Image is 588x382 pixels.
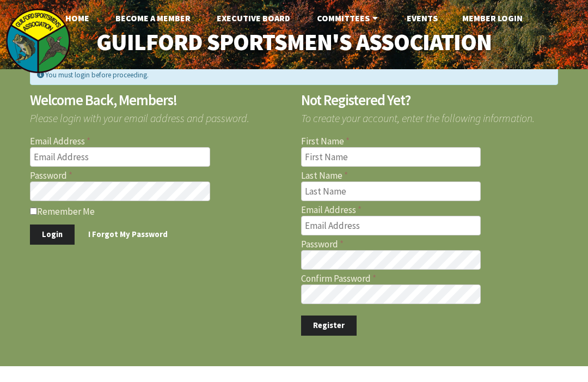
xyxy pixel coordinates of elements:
label: Email Address [30,137,287,146]
a: Committees [308,7,389,29]
div: You must login before proceeding. [30,65,558,84]
label: Password [301,240,559,249]
input: Last Name [301,181,481,201]
a: I Forgot My Password [76,225,180,245]
label: Remember Me [30,205,287,216]
button: Login [30,225,75,245]
input: Remember Me [30,208,37,215]
a: Guilford Sportsmen's Association [76,22,512,62]
input: Email Address [30,147,210,167]
a: Member Login [454,7,531,29]
img: logo_sm.png [5,8,71,74]
label: Password [30,171,287,180]
label: First Name [301,137,559,146]
span: To create your account, enter the following information. [301,107,559,124]
input: Email Address [301,216,481,235]
button: Register [301,316,357,336]
a: Home [57,7,98,29]
h2: Not Registered Yet? [301,93,559,108]
a: Executive Board [208,7,299,29]
h2: Welcome Back, Members! [30,93,287,108]
input: First Name [301,147,481,167]
label: Last Name [301,171,559,180]
a: Become A Member [107,7,199,29]
label: Email Address [301,205,559,215]
span: Please login with your email address and password. [30,107,287,124]
a: Events [398,7,446,29]
label: Confirm Password [301,274,559,283]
